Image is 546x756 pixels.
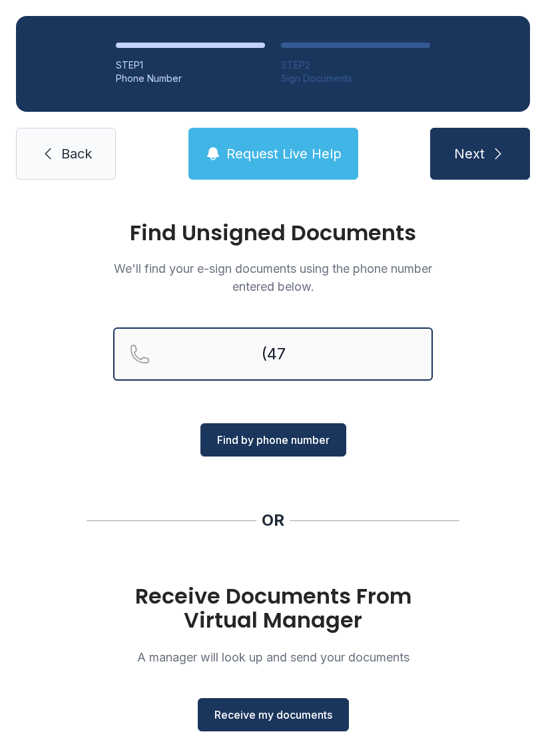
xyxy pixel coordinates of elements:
[281,59,430,72] div: STEP 2
[61,144,92,163] span: Back
[116,72,265,85] div: Phone Number
[226,144,342,163] span: Request Live Help
[116,59,265,72] div: STEP 1
[113,222,433,244] h1: Find Unsigned Documents
[262,510,284,531] div: OR
[113,327,433,381] input: Reservation phone number
[281,72,430,85] div: Sign Documents
[454,144,485,163] span: Next
[113,648,433,666] p: A manager will look up and send your documents
[214,707,332,723] span: Receive my documents
[113,260,433,295] p: We'll find your e-sign documents using the phone number entered below.
[113,584,433,632] h1: Receive Documents From Virtual Manager
[217,432,330,448] span: Find by phone number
